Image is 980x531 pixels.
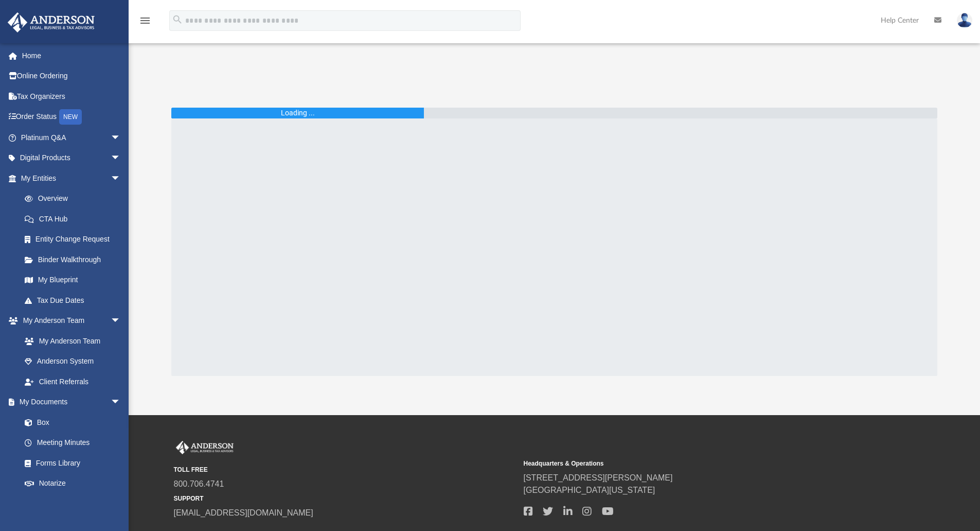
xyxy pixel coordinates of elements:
a: [EMAIL_ADDRESS][DOMAIN_NAME] [174,508,313,517]
a: menu [139,20,151,27]
small: Headquarters & Operations [524,459,866,468]
a: Entity Change Request [14,229,136,250]
a: Home [7,45,136,66]
a: Online Ordering [7,66,136,87]
small: SUPPORT [174,494,516,503]
i: search [172,14,183,25]
a: Platinum Q&Aarrow_drop_down [7,127,136,148]
img: Anderson Advisors Platinum Portal [174,441,236,454]
a: Tax Organizers [7,86,136,107]
a: CTA Hub [14,209,136,229]
img: User Pic [957,13,972,28]
img: Anderson Advisors Platinum Portal [5,12,98,32]
a: Client Referrals [14,371,131,392]
a: My Blueprint [14,270,131,290]
a: Tax Due Dates [14,290,136,311]
a: Binder Walkthrough [14,249,136,270]
a: Order StatusNEW [7,107,136,128]
span: arrow_drop_down [111,127,131,148]
span: arrow_drop_down [111,311,131,332]
a: Overview [14,189,136,209]
div: Loading ... [281,108,315,118]
a: 800.706.4741 [174,479,224,488]
a: My Documentsarrow_drop_down [7,392,131,413]
a: Meeting Minutes [14,433,131,453]
span: arrow_drop_down [111,148,131,169]
a: Online Learningarrow_drop_down [7,493,131,514]
a: Notarize [14,473,131,494]
a: My Entitiesarrow_drop_down [7,168,136,189]
a: [STREET_ADDRESS][PERSON_NAME] [524,473,673,482]
a: My Anderson Team [14,331,126,351]
small: TOLL FREE [174,465,516,474]
a: [GEOGRAPHIC_DATA][US_STATE] [524,486,655,494]
span: arrow_drop_down [111,168,131,189]
a: Digital Productsarrow_drop_down [7,148,136,168]
a: Anderson System [14,351,131,372]
a: Forms Library [14,453,126,473]
a: My Anderson Teamarrow_drop_down [7,311,131,331]
a: Box [14,412,126,433]
span: arrow_drop_down [111,392,131,413]
div: NEW [59,109,82,125]
span: arrow_drop_down [111,493,131,515]
i: menu [139,14,151,27]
